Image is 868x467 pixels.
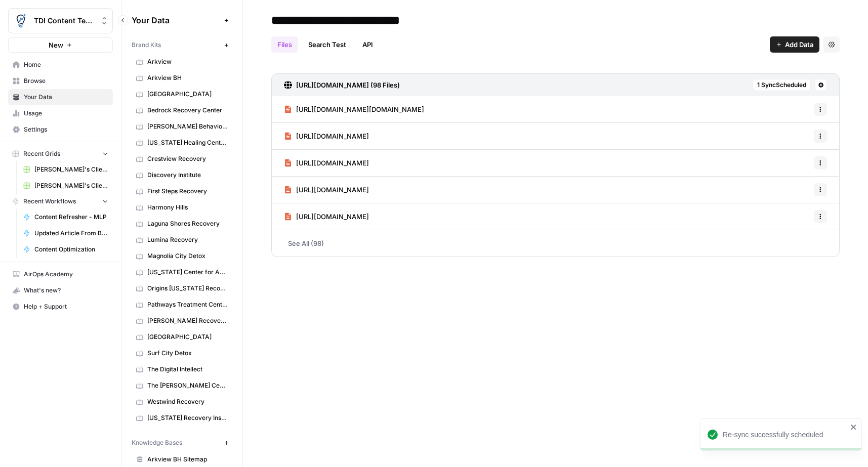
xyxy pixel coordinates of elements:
[284,177,369,203] a: [URL][DOMAIN_NAME]
[296,158,369,168] span: [URL][DOMAIN_NAME]
[132,377,232,394] a: The [PERSON_NAME] Center
[132,151,232,167] a: Crestview Recovery
[8,37,113,53] button: New
[49,40,63,50] span: New
[147,235,228,244] span: Lumina Recovery
[34,245,108,254] span: Content Optimization
[296,211,369,222] span: [URL][DOMAIN_NAME]
[8,89,113,105] a: Your Data
[302,36,352,53] a: Search Test
[147,187,228,196] span: First Steps Recovery
[132,54,232,70] a: Arkview
[147,284,228,293] span: Origins [US_STATE] Recovery
[147,90,228,99] span: [GEOGRAPHIC_DATA]
[296,131,369,141] span: [URL][DOMAIN_NAME]
[19,161,113,178] a: [PERSON_NAME]'s Clients - Optimizing Content
[8,105,113,121] a: Usage
[785,39,813,50] span: Add Data
[34,213,108,222] span: Content Refresher - MLP
[147,57,228,66] span: Arkview
[132,296,232,313] a: Pathways Treatment Center
[284,96,424,122] a: [URL][DOMAIN_NAME][DOMAIN_NAME]
[19,209,113,225] a: Content Refresher - MLP
[757,80,806,90] span: 1 Sync Scheduled
[132,118,232,135] a: [PERSON_NAME] Behavioral Health
[284,74,400,96] a: [URL][DOMAIN_NAME] (98 Files)
[147,316,228,325] span: [PERSON_NAME] Recovery Center
[23,149,60,158] span: Recent Grids
[723,430,847,440] div: Re-sync successfully scheduled
[147,349,228,358] span: Surf City Detox
[24,109,108,118] span: Usage
[147,106,228,115] span: Bedrock Recovery Center
[19,178,113,194] a: [PERSON_NAME]'s Clients - New Content
[132,14,220,26] span: Your Data
[132,40,161,50] span: Brand Kits
[770,36,819,53] button: Add Data
[296,185,369,195] span: [URL][DOMAIN_NAME]
[147,300,228,309] span: Pathways Treatment Center
[271,230,840,257] a: See All (98)
[132,216,232,232] a: Laguna Shores Recovery
[132,86,232,102] a: [GEOGRAPHIC_DATA]
[12,12,30,30] img: TDI Content Team Logo
[147,154,228,163] span: Crestview Recovery
[8,121,113,138] a: Settings
[132,361,232,377] a: The Digital Intellect
[147,365,228,374] span: The Digital Intellect
[284,123,369,149] a: [URL][DOMAIN_NAME]
[850,423,857,431] button: close
[284,203,369,230] a: [URL][DOMAIN_NAME]
[132,183,232,199] a: First Steps Recovery
[19,241,113,258] a: Content Optimization
[132,345,232,361] a: Surf City Detox
[147,413,228,422] span: [US_STATE] Recovery Institute
[9,283,112,298] div: What's new?
[132,394,232,410] a: Westwind Recovery
[132,264,232,280] a: [US_STATE] Center for Adolescent Wellness
[34,229,108,238] span: Updated Article From Brief
[34,165,108,174] span: [PERSON_NAME]'s Clients - Optimizing Content
[8,299,113,315] button: Help + Support
[147,397,228,406] span: Westwind Recovery
[132,280,232,296] a: Origins [US_STATE] Recovery
[132,248,232,264] a: Magnolia City Detox
[8,73,113,89] a: Browse
[24,60,108,69] span: Home
[132,102,232,118] a: Bedrock Recovery Center
[132,329,232,345] a: [GEOGRAPHIC_DATA]
[132,199,232,216] a: Harmony Hills
[147,138,228,147] span: [US_STATE] Healing Centers
[24,93,108,102] span: Your Data
[147,219,228,228] span: Laguna Shores Recovery
[753,79,811,91] button: 1 SyncScheduled
[147,268,228,277] span: [US_STATE] Center for Adolescent Wellness
[284,150,369,176] a: [URL][DOMAIN_NAME]
[271,36,298,53] a: Files
[24,76,108,86] span: Browse
[296,104,424,114] span: [URL][DOMAIN_NAME][DOMAIN_NAME]
[132,313,232,329] a: [PERSON_NAME] Recovery Center
[132,135,232,151] a: [US_STATE] Healing Centers
[132,232,232,248] a: Lumina Recovery
[147,332,228,342] span: [GEOGRAPHIC_DATA]
[8,266,113,282] a: AirOps Academy
[8,282,113,299] button: What's new?
[132,167,232,183] a: Discovery Institute
[147,122,228,131] span: [PERSON_NAME] Behavioral Health
[147,171,228,180] span: Discovery Institute
[147,73,228,82] span: Arkview BH
[8,146,113,161] button: Recent Grids
[147,251,228,261] span: Magnolia City Detox
[34,16,95,26] span: TDI Content Team
[34,181,108,190] span: [PERSON_NAME]'s Clients - New Content
[356,36,379,53] a: API
[8,194,113,209] button: Recent Workflows
[24,125,108,134] span: Settings
[19,225,113,241] a: Updated Article From Brief
[147,381,228,390] span: The [PERSON_NAME] Center
[132,410,232,426] a: [US_STATE] Recovery Institute
[24,302,108,311] span: Help + Support
[8,57,113,73] a: Home
[147,203,228,212] span: Harmony Hills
